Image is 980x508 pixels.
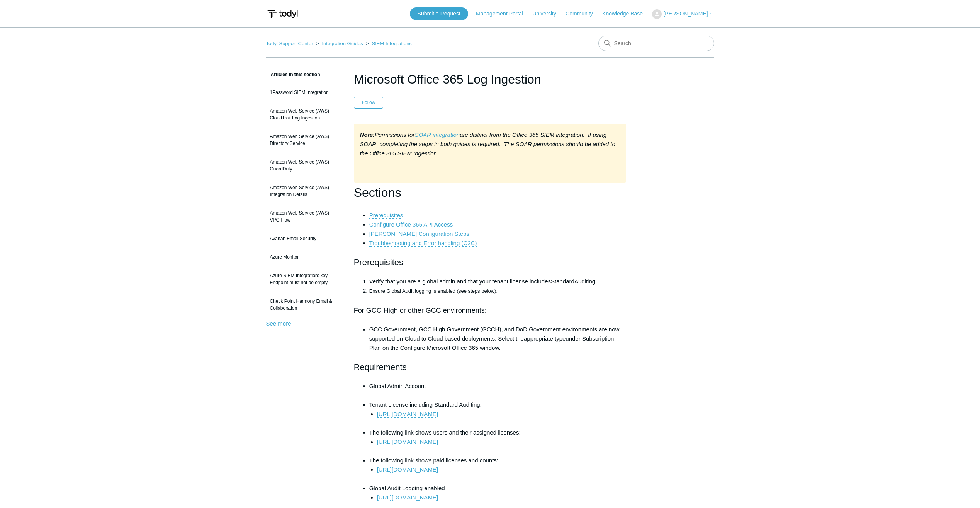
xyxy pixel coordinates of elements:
a: Integration Guides [322,41,363,46]
a: Community [566,10,601,18]
input: Search [598,36,714,51]
span: Auditing [574,278,595,285]
span: under Subscription Plan on the Configure Microsoft Office 365 window. [369,335,614,351]
li: The following link shows paid licenses and counts: [369,456,627,484]
strong: Note: [360,131,375,138]
a: Avanan Email Security [266,231,342,246]
a: Check Point Harmony Email & Collaboration [266,294,342,315]
a: University [532,10,564,18]
h2: Prerequisites [354,256,627,269]
a: SOAR integration [414,131,460,138]
a: Todyl Support Center [266,41,313,46]
a: Amazon Web Service (AWS) VPC Flow [266,206,342,227]
a: Amazon Web Service (AWS) Integration Details [266,180,342,202]
button: Follow Article [354,97,384,108]
a: Amazon Web Service (AWS) CloudTrail Log Ingestion [266,104,342,125]
span: . [595,278,597,285]
li: Tenant License including Standard Auditing: [369,400,627,428]
em: are distinct from the Office 365 SIEM integration. If using SOAR, completing the steps in both gu... [360,131,615,157]
span: appropriate type [524,335,566,342]
a: [PERSON_NAME] Configuration Steps [369,230,469,237]
li: Global Audit Logging enabled [369,484,627,502]
span: For GCC High or other GCC environments: [354,307,487,314]
span: Verify that you are a global admin and that your tenant license includes [369,278,551,285]
em: Permissions for [360,131,415,138]
em: SOAR integration [414,131,460,138]
li: Global Admin Account [369,382,627,400]
a: Knowledge Base [602,10,651,18]
a: [URL][DOMAIN_NAME] [377,438,438,445]
a: Submit a Request [410,7,468,20]
a: Amazon Web Service (AWS) GuardDuty [266,155,342,176]
li: Todyl Support Center [266,41,315,46]
a: Amazon Web Service (AWS) Directory Service [266,129,342,151]
span: Standard [551,278,574,285]
img: Todyl Support Center Help Center home page [266,7,299,21]
a: SIEM Integrations [372,41,412,46]
a: 1Password SIEM Integration [266,85,342,100]
a: Configure Office 365 API Access [369,221,453,228]
a: See more [266,320,291,327]
span: [PERSON_NAME] [663,10,708,17]
a: Management Portal [476,10,531,18]
button: [PERSON_NAME] [652,9,714,19]
a: [URL][DOMAIN_NAME] [377,466,438,473]
a: [URL][DOMAIN_NAME] [377,411,438,418]
a: Troubleshooting and Error handling (C2C) [369,240,477,247]
span: Articles in this section [266,72,320,77]
a: [URL][DOMAIN_NAME] [377,494,438,501]
a: Azure SIEM Integration: key Endpoint must not be empty [266,268,342,290]
span: GCC Government, GCC High Government (GCCH), and DoD Government environments are now supported on ... [369,326,620,342]
h1: Sections [354,183,627,203]
li: Integration Guides [314,41,364,46]
h1: Microsoft Office 365 Log Ingestion [354,70,627,89]
span: Ensure Global Audit logging is enabled (see steps below). [369,288,498,294]
li: The following link shows users and their assigned licenses: [369,428,627,456]
a: Azure Monitor [266,250,342,264]
li: SIEM Integrations [364,41,412,46]
h2: Requirements [354,360,627,374]
a: Prerequisites [369,212,403,219]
